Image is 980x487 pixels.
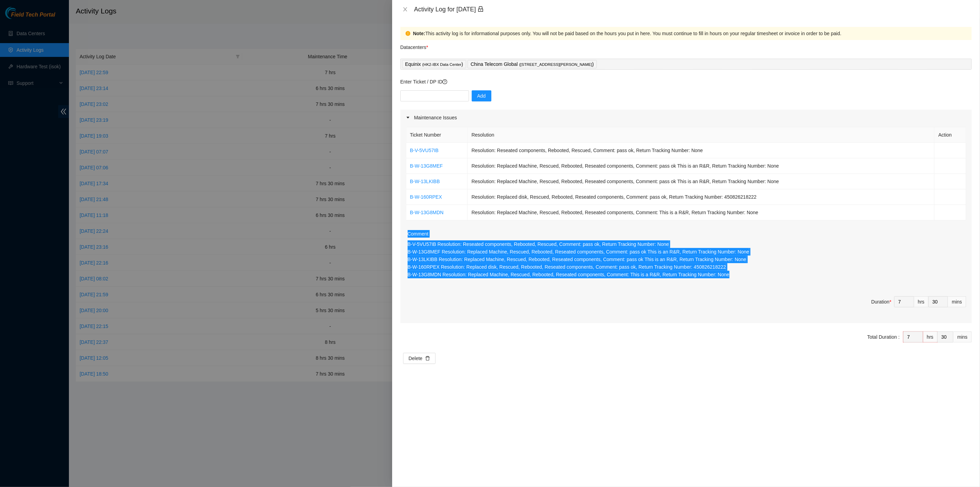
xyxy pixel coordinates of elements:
a: B-W-13G8MDN [410,210,444,215]
span: Add [477,92,486,100]
a: B-W-13LKIBB [410,179,440,184]
td: Resolution: Replaced Machine, Rescued, Rebooted, Reseated components, Comment: pass ok This is an... [468,158,935,174]
td: Resolution: Replaced Machine, Rescued, Rebooted, Reseated components, Comment: pass ok This is an... [468,174,935,189]
td: Resolution: Replaced Machine, Rescued, Rebooted, Reseated components, Comment: This is a R&R, Ret... [468,205,935,220]
span: ( [STREET_ADDRESS][PERSON_NAME] [519,62,592,67]
button: Close [400,6,410,13]
div: This activity log is for informational purposes only. You will not be paid based on the hours you... [413,30,967,37]
a: B-W-13G8MEF [410,163,443,169]
td: Resolution: Replaced disk, Rescued, Rebooted, Reseated components, Comment: pass ok, Return Track... [468,189,935,205]
div: mins [953,331,972,342]
td: Resolution: Reseated components, Rebooted, Rescued, Comment: pass ok, Return Tracking Number: None [468,143,935,158]
strong: Note: [413,30,426,37]
p: Datacenters [400,40,428,51]
span: lock [478,6,484,12]
div: mins [948,296,966,307]
th: Action [935,127,966,143]
div: Maintenance Issues [400,110,972,126]
div: Total Duration : [867,333,900,341]
span: question-circle [442,79,447,84]
th: Ticket Number [406,127,468,143]
span: delete [425,356,430,361]
div: hrs [914,296,929,307]
a: B-W-160RPEX [410,194,442,200]
div: hrs [923,331,938,342]
span: ( HK2-IBX Data Center [422,62,461,67]
span: Delete [409,355,422,362]
span: exclamation-circle [406,31,410,36]
span: close [402,7,408,12]
p: Enter Ticket / DP ID [400,78,972,86]
p: China Telecom Global ) [471,60,594,68]
button: Add [472,90,491,101]
p: Equinix ) [405,60,463,68]
a: B-V-5VU57IB [410,148,439,153]
span: caret-right [406,116,410,120]
button: Deletedelete [403,353,436,364]
div: Activity Log for [DATE] [414,6,972,13]
p: B-V-5VU57IB Resolution: Reseated components, Rebooted, Rescued, Comment: pass ok, Return Tracking... [408,240,966,278]
label: Comment [408,230,429,238]
th: Resolution [468,127,935,143]
div: Duration [871,298,891,306]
